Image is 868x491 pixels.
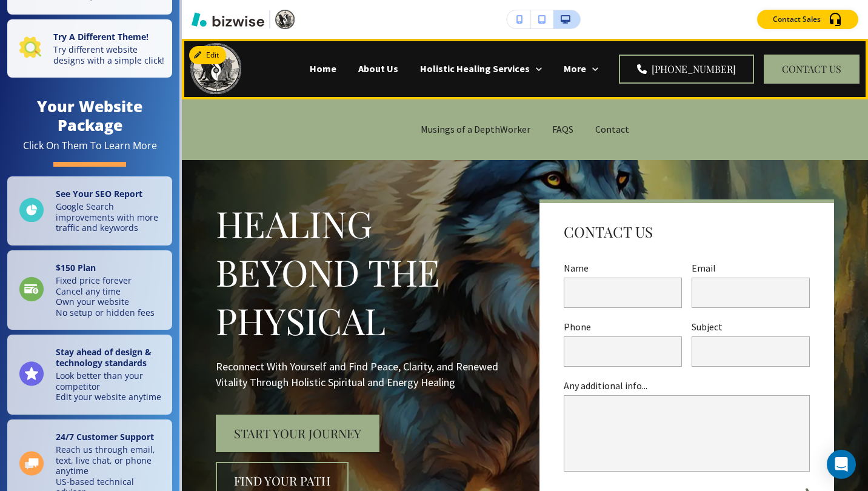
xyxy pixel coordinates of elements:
[564,320,682,334] p: Phone
[275,10,295,29] img: Your Logo
[56,188,142,199] strong: See Your SEO Report
[56,346,152,369] strong: Stay ahead of design & technology standards
[190,43,241,94] img: Pathwalker Quantum Healing, LLC
[619,55,754,84] a: [PHONE_NUMBER]
[216,415,379,452] button: Start Your Journey
[773,14,821,25] p: Contact Sales
[56,431,154,443] strong: 24/7 Customer Support
[56,275,155,318] p: Fixed price forever Cancel any time Own your website No setup or hidden fees
[216,199,510,344] p: Healing Beyond the Physical
[7,19,172,78] button: Try A Different Theme!Try different website designs with a simple click!
[216,359,510,390] p: Reconnect With Yourself and Find Peace, Clarity, and Renewed Vitality Through Holistic Spiritual ...
[564,62,586,76] p: More
[192,12,264,27] img: Bizwise Logo
[552,122,573,136] p: FAQS
[358,62,398,76] p: About Us
[7,335,172,415] a: Stay ahead of design & technology standardsLook better than your competitorEdit your website anytime
[692,261,810,275] p: Email
[827,450,856,479] div: Open Intercom Messenger
[7,97,172,135] h4: Your Website Package
[757,10,858,29] button: Contact Sales
[53,44,165,65] p: Try different website designs with a simple click!
[7,176,172,245] a: See Your SEO ReportGoogle Search improvements with more traffic and keywords
[564,379,810,393] p: Any additional info...
[56,201,165,233] p: Google Search improvements with more traffic and keywords
[595,122,629,136] p: Contact
[420,62,530,76] p: Holistic Healing Services
[692,320,810,334] p: Subject
[421,122,530,136] p: Musings of a DepthWorker
[7,250,172,330] a: $150 PlanFixed price foreverCancel any timeOwn your websiteNo setup or hidden fees
[310,62,336,76] p: Home
[564,222,653,242] h4: Contact Us
[189,46,226,64] button: Edit
[56,370,165,402] p: Look better than your competitor Edit your website anytime
[53,31,149,42] strong: Try A Different Theme!
[56,262,96,273] strong: $ 150 Plan
[764,55,860,84] button: CONTACT US
[23,139,157,152] div: Click On Them To Learn More
[564,261,682,275] p: Name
